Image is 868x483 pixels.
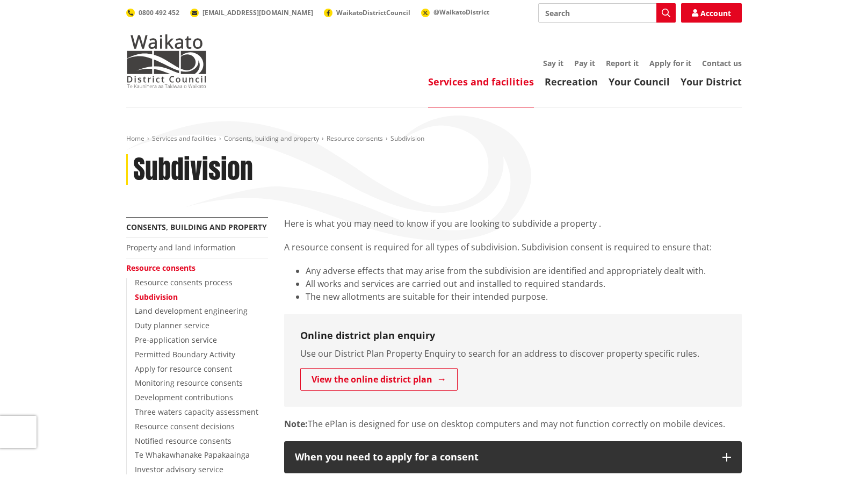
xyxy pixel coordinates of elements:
[538,3,676,23] input: Search input
[681,75,742,88] a: Your District
[284,441,742,473] button: When you need to apply for a consent
[190,8,313,17] a: [EMAIL_ADDRESS][DOMAIN_NAME]
[421,8,489,17] a: @WaikatoDistrict
[135,364,232,374] a: Apply for resource consent
[135,335,217,345] a: Pre-application service
[390,134,424,143] span: Subdivision
[606,58,639,68] a: Report it
[135,292,178,302] a: Subdivision
[135,306,248,316] a: Land development engineering
[139,8,179,17] span: 0800 492 452
[284,418,308,430] strong: Note:
[545,75,598,88] a: Recreation
[300,368,458,391] a: View the online district plan
[306,277,742,290] li: All works and services are carried out and installed to required standards.
[433,8,489,17] span: @WaikatoDistrict
[327,134,383,143] a: Resource consents
[574,58,595,68] a: Pay it
[135,349,235,359] a: Permitted Boundary Activity
[295,452,712,463] div: When you need to apply for a consent
[126,242,236,253] a: Property and land information
[702,58,742,68] a: Contact us
[202,8,313,17] span: [EMAIL_ADDRESS][DOMAIN_NAME]
[224,134,319,143] a: Consents, building and property
[284,417,742,430] p: The ePlan is designed for use on desktop computers and may not function correctly on mobile devices.
[681,3,742,23] a: Account
[428,75,534,88] a: Services and facilities
[649,58,691,68] a: Apply for it
[135,464,223,474] a: Investor advisory service
[135,320,209,330] a: Duty planner service
[336,8,410,17] span: WaikatoDistrictCouncil
[284,217,742,230] p: Here is what you may need to know if you are looking to subdivide a property .
[152,134,216,143] a: Services and facilities
[135,378,243,388] a: Monitoring resource consents
[609,75,670,88] a: Your Council
[135,277,233,287] a: Resource consents process
[135,436,232,446] a: Notified resource consents
[126,222,267,232] a: Consents, building and property
[126,134,742,143] nav: breadcrumb
[126,8,179,17] a: 0800 492 452
[300,347,726,360] p: Use our District Plan Property Enquiry to search for an address to discover property specific rules.
[306,290,742,303] li: The new allotments are suitable for their intended purpose.
[135,392,233,402] a: Development contributions
[306,264,742,277] li: Any adverse effects that may arise from the subdivision are identified and appropriately dealt with.
[133,154,253,185] h1: Subdivision
[126,263,196,273] a: Resource consents
[284,241,742,254] p: A resource consent is required for all types of subdivision. Subdivision consent is required to e...
[300,330,726,342] h3: Online district plan enquiry
[135,407,258,417] a: Three waters capacity assessment
[324,8,410,17] a: WaikatoDistrictCouncil
[126,134,144,143] a: Home
[135,421,235,431] a: Resource consent decisions
[135,450,250,460] a: Te Whakawhanake Papakaainga
[126,34,207,88] img: Waikato District Council - Te Kaunihera aa Takiwaa o Waikato
[543,58,563,68] a: Say it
